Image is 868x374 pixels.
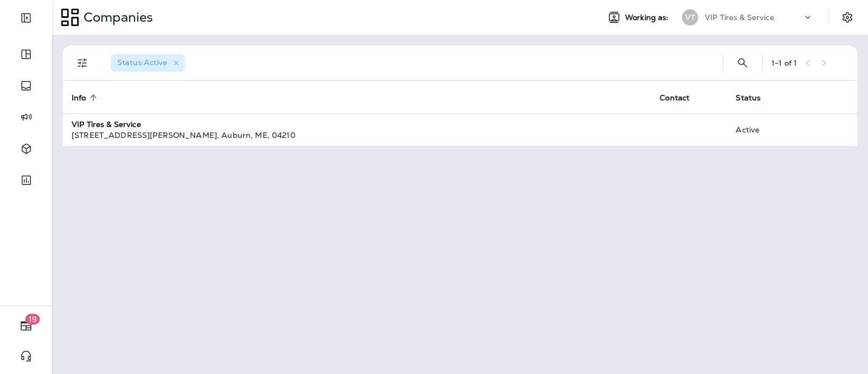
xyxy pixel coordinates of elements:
button: Expand Sidebar [11,7,41,29]
span: Working as: [625,13,671,22]
div: Status:Active [111,54,185,72]
span: Status [736,93,761,103]
div: [STREET_ADDRESS][PERSON_NAME] , Auburn , ME , 04210 [72,130,642,141]
button: Settings [838,8,857,27]
strong: VIP Tires & Service [72,119,141,129]
button: 19 [11,315,41,337]
span: 19 [25,314,40,325]
span: Status [736,93,775,103]
button: Search Companies [732,52,754,74]
button: Filters [72,52,93,74]
td: Active [727,113,798,146]
span: Info [72,93,86,103]
div: VT [682,9,698,26]
div: 1 - 1 of 1 [771,59,797,67]
span: Contact [660,93,704,103]
span: Contact [660,93,690,103]
p: Companies [79,9,153,26]
span: Status : Active [117,58,167,67]
p: VIP Tires & Service [705,13,774,22]
span: Info [72,93,100,103]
